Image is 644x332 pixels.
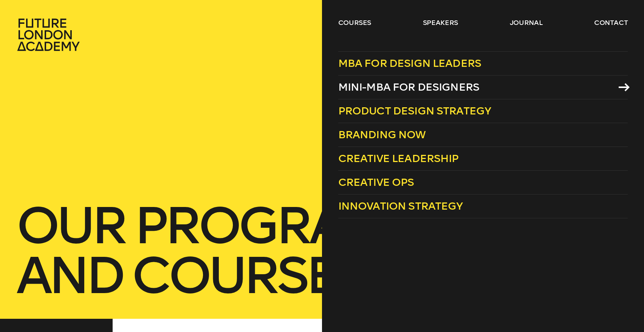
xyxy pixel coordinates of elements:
span: Branding Now [338,128,426,141]
a: Creative Ops [338,171,628,195]
span: Product Design Strategy [338,105,491,117]
a: Creative Leadership [338,147,628,171]
a: Innovation Strategy [338,195,628,218]
a: MBA for Design Leaders [338,51,628,76]
a: contact [594,18,628,27]
span: MBA for Design Leaders [338,57,481,69]
a: courses [338,18,372,27]
a: Product Design Strategy [338,99,628,123]
a: Branding Now [338,123,628,147]
a: Mini-MBA for Designers [338,76,628,99]
a: journal [510,18,543,27]
span: Mini-MBA for Designers [338,81,480,93]
span: Innovation Strategy [338,200,463,212]
span: Creative Ops [338,176,414,188]
span: Creative Leadership [338,152,459,165]
a: speakers [423,18,458,27]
